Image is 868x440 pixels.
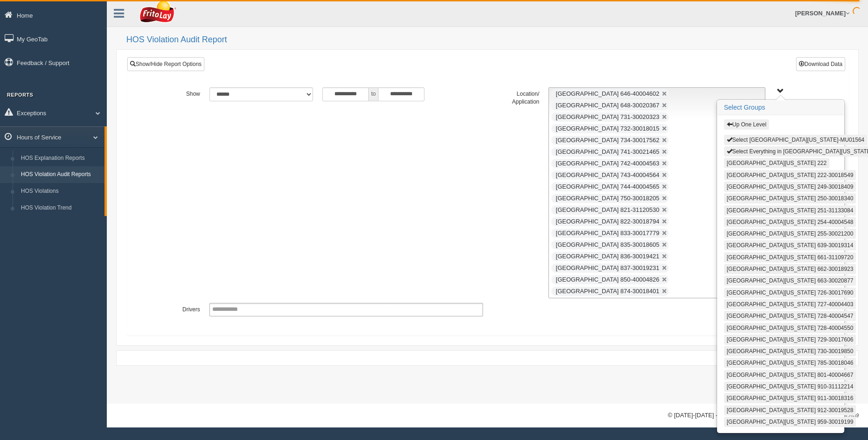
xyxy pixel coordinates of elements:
button: [GEOGRAPHIC_DATA][US_STATE] 729-30017606 [724,335,856,345]
button: [GEOGRAPHIC_DATA][US_STATE] 222 [724,158,829,168]
span: [GEOGRAPHIC_DATA] 874-30018401 [556,288,659,295]
button: Up One Level [724,119,769,130]
a: Show/Hide Report Options [127,57,204,71]
span: [GEOGRAPHIC_DATA] 744-40004565 [556,183,659,190]
label: Show [148,87,205,99]
button: [GEOGRAPHIC_DATA][US_STATE] 251-31133084 [724,205,856,216]
button: Select [GEOGRAPHIC_DATA][US_STATE]-MU01564 [724,135,868,145]
button: [GEOGRAPHIC_DATA][US_STATE] 249-30018409 [724,182,856,192]
button: [GEOGRAPHIC_DATA][US_STATE] 785-30018046 [724,358,856,368]
label: Drivers [148,303,205,314]
span: [GEOGRAPHIC_DATA] 743-40004564 [556,171,659,178]
button: [GEOGRAPHIC_DATA][US_STATE] 639-30019314 [724,240,856,250]
button: [GEOGRAPHIC_DATA][US_STATE] 663-30020877 [724,276,856,286]
button: [GEOGRAPHIC_DATA][US_STATE] 801-40004667 [724,370,856,380]
span: [GEOGRAPHIC_DATA] 836-30019421 [556,253,659,260]
span: [GEOGRAPHIC_DATA] 835-30018605 [556,241,659,248]
label: Location/ Application [488,87,544,106]
span: [GEOGRAPHIC_DATA] 734-30017562 [556,137,659,144]
button: [GEOGRAPHIC_DATA][US_STATE] 910-31112214 [724,381,856,392]
div: © [DATE]-[DATE] - ™ [668,411,859,420]
span: [GEOGRAPHIC_DATA] 837-30019231 [556,264,659,271]
button: Download Data [796,57,845,71]
button: [GEOGRAPHIC_DATA][US_STATE] 254-40004548 [724,217,856,227]
button: [GEOGRAPHIC_DATA][US_STATE] 726-30017690 [724,288,856,298]
a: HOS Violation Trend [17,200,104,217]
button: [GEOGRAPHIC_DATA][US_STATE] 661-31109720 [724,252,856,263]
h2: HOS Violation Audit Report [126,35,859,45]
button: [GEOGRAPHIC_DATA][US_STATE] 728-40004547 [724,311,856,321]
a: HOS Violation Audit Reports [17,166,104,183]
span: [GEOGRAPHIC_DATA] 821-31120530 [556,206,659,213]
a: HOS Violations [17,183,104,200]
h3: Select Groups [718,100,844,115]
button: [GEOGRAPHIC_DATA][US_STATE] 662-30018923 [724,264,856,274]
a: HOS Explanation Reports [17,150,104,167]
button: [GEOGRAPHIC_DATA][US_STATE] 222-30018549 [724,170,856,180]
span: [GEOGRAPHIC_DATA] 742-40004563 [556,160,659,167]
button: [GEOGRAPHIC_DATA][US_STATE] 250-30018340 [724,193,856,204]
button: [GEOGRAPHIC_DATA][US_STATE] 728-40004550 [724,323,856,333]
button: [GEOGRAPHIC_DATA][US_STATE] 912-30019528 [724,405,856,415]
span: [GEOGRAPHIC_DATA] 850-40004826 [556,276,659,283]
span: [GEOGRAPHIC_DATA] 731-30020323 [556,113,659,120]
span: to [369,87,378,101]
span: [GEOGRAPHIC_DATA] 648-30020367 [556,102,659,109]
span: [GEOGRAPHIC_DATA] 646-40004602 [556,90,659,97]
span: [GEOGRAPHIC_DATA] 750-30018205 [556,195,659,202]
button: [GEOGRAPHIC_DATA][US_STATE] 959-30019199 [724,417,856,427]
button: [GEOGRAPHIC_DATA][US_STATE] 730-30019850 [724,346,856,356]
button: [GEOGRAPHIC_DATA][US_STATE] 727-40004403 [724,299,856,309]
button: [GEOGRAPHIC_DATA][US_STATE] 255-30021200 [724,229,856,239]
span: [GEOGRAPHIC_DATA] 822-30018794 [556,218,659,225]
span: [GEOGRAPHIC_DATA] 741-30021465 [556,148,659,155]
span: [GEOGRAPHIC_DATA] 833-30017779 [556,230,659,236]
span: [GEOGRAPHIC_DATA] 732-30018015 [556,125,659,132]
button: [GEOGRAPHIC_DATA][US_STATE] 911-30018316 [724,393,856,403]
